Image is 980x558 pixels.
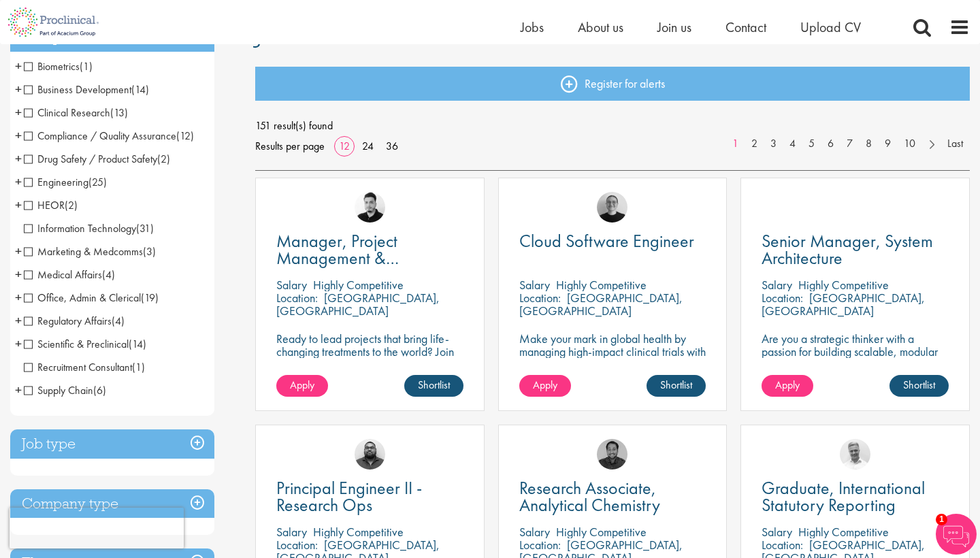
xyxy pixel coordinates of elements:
[24,129,194,143] span: Compliance / Quality Assurance
[15,56,22,76] span: +
[775,378,800,392] span: Apply
[519,375,571,397] a: Apply
[725,18,766,36] a: Contact
[132,360,145,374] span: (1)
[519,233,706,250] a: Cloud Software Engineer
[102,267,115,282] span: (4)
[141,291,159,305] span: (19)
[647,375,706,397] a: Shortlist
[762,233,949,267] a: Senior Manager, System Architecture
[10,508,184,548] iframe: reCAPTCHA
[65,198,78,212] span: (2)
[597,439,627,470] img: Mike Raletz
[276,524,307,540] span: Salary
[24,129,176,143] span: Compliance / Quality Assurance
[112,314,125,328] span: (4)
[556,524,647,540] p: Highly Competitive
[762,537,803,553] span: Location:
[15,380,22,400] span: +
[80,59,93,73] span: (1)
[276,480,463,514] a: Principal Engineer II - Research Ops
[143,244,156,259] span: (3)
[24,59,80,73] span: Biometrics
[15,195,22,215] span: +
[157,152,170,166] span: (2)
[24,360,132,374] span: Recruitment Consultant
[131,82,149,97] span: (14)
[176,129,194,143] span: (12)
[840,136,860,152] a: 7
[24,152,170,166] span: Drug Safety / Product Safety
[24,198,78,212] span: HEOR
[897,136,922,152] a: 10
[276,375,328,397] a: Apply
[578,18,623,36] a: About us
[276,290,440,318] p: [GEOGRAPHIC_DATA], [GEOGRAPHIC_DATA]
[597,192,627,223] a: Emma Pretorious
[357,139,378,153] a: 24
[24,337,146,351] span: Scientific & Preclinical
[519,480,706,514] a: Research Associate, Analytical Chemistry
[800,18,861,36] a: Upload CV
[24,221,136,235] span: Information Technology
[519,290,683,318] p: [GEOGRAPHIC_DATA], [GEOGRAPHIC_DATA]
[276,332,463,397] p: Ready to lead projects that bring life-changing treatments to the world? Join our client at the f...
[762,480,949,514] a: Graduate, International Statutory Reporting
[802,136,821,152] a: 5
[840,439,870,470] img: Joshua Bye
[313,277,404,293] p: Highly Competitive
[24,152,157,166] span: Drug Safety / Product Safety
[10,429,214,459] h3: Job type
[15,79,22,99] span: +
[24,175,107,189] span: Engineering
[255,116,970,136] span: 151 result(s) found
[129,337,146,351] span: (14)
[762,375,813,397] a: Apply
[334,139,355,153] a: 12
[15,241,22,261] span: +
[276,476,422,516] span: Principal Engineer II - Research Ops
[15,102,22,122] span: +
[519,290,561,306] span: Location:
[762,332,949,371] p: Are you a strategic thinker with a passion for building scalable, modular technology platforms?
[10,489,214,519] div: Company type
[276,290,318,306] span: Location:
[878,136,898,152] a: 9
[24,291,159,305] span: Office, Admin & Clerical
[519,476,660,516] span: Research Associate, Analytical Chemistry
[24,337,129,351] span: Scientific & Preclinical
[24,59,93,73] span: Biometrics
[24,383,93,397] span: Supply Chain
[821,136,840,152] a: 6
[24,267,115,282] span: Medical Affairs
[941,136,970,152] a: Last
[355,192,385,223] img: Anderson Maldonado
[521,18,544,36] a: Jobs
[24,82,149,97] span: Business Development
[276,537,318,553] span: Location:
[313,524,404,540] p: Highly Competitive
[24,198,65,212] span: HEOR
[15,171,22,192] span: +
[15,287,22,308] span: +
[936,514,947,525] span: 1
[519,524,550,540] span: Salary
[15,264,22,284] span: +
[24,360,145,374] span: Recruitment Consultant
[15,310,22,331] span: +
[24,314,112,328] span: Regulatory Affairs
[764,136,783,152] a: 3
[762,524,792,540] span: Salary
[24,244,143,259] span: Marketing & Medcomms
[24,383,106,397] span: Supply Chain
[93,383,106,397] span: (6)
[24,105,110,120] span: Clinical Research
[88,175,107,189] span: (25)
[15,148,22,169] span: +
